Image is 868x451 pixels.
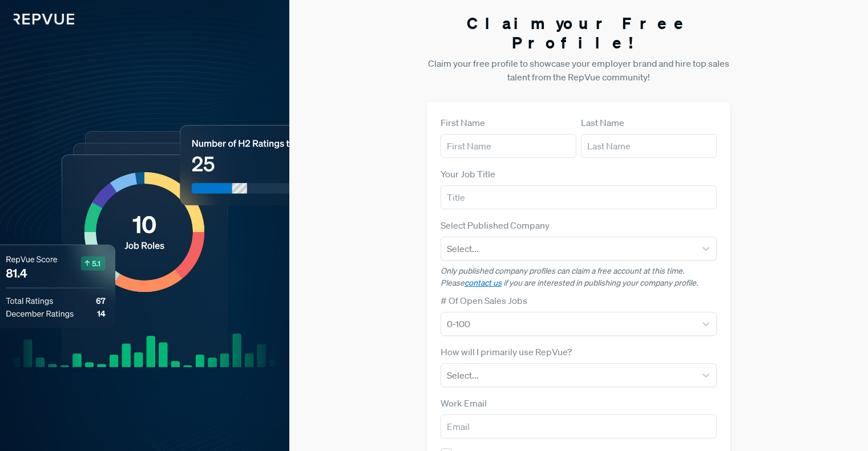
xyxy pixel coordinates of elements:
label: First Name [441,116,485,129]
label: Work Email [441,396,487,410]
label: Your Job Title [441,167,495,181]
label: Select Published Company [441,218,550,232]
label: How will I primarily use RepVue? [441,345,572,359]
a: contact us [465,278,502,288]
input: Last Name [581,134,717,158]
h3: Claim your Free Profile! [427,14,730,52]
input: First Name [441,134,576,158]
label: # Of Open Sales Jobs [441,294,527,307]
p: Claim your free profile to showcase your employer brand and hire top sales talent from the RepVue... [427,56,730,84]
label: Last Name [581,116,624,129]
input: Email [441,415,717,438]
input: Title [441,185,717,209]
p: Only published company profiles can claim a free account at this time. Please if you are interest... [441,265,717,289]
